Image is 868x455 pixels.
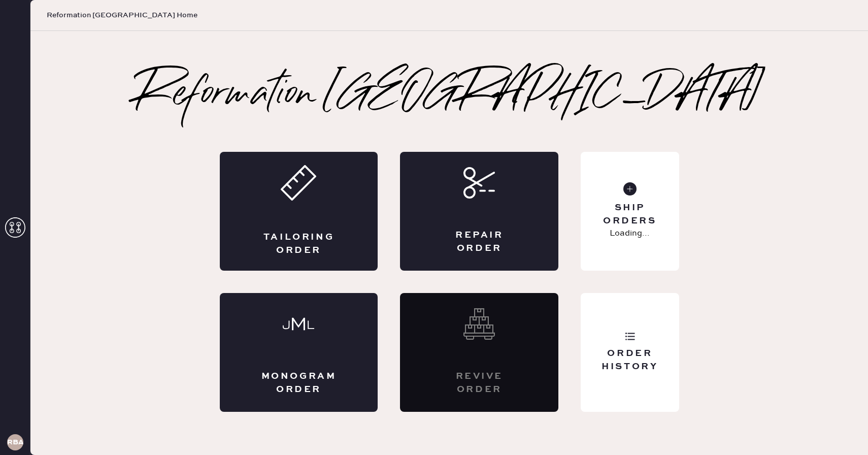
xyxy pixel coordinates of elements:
div: Repair Order [441,229,518,254]
h2: Reformation [GEOGRAPHIC_DATA] [136,75,763,115]
div: Monogram Order [260,370,338,396]
div: Revive order [441,370,518,396]
h3: RBA [7,439,23,446]
div: Order History [589,347,671,373]
div: Interested? Contact us at care@hemster.co [400,293,558,412]
div: Ship Orders [589,202,671,227]
span: Reformation [GEOGRAPHIC_DATA] Home [47,10,197,20]
p: Loading... [610,227,650,240]
div: Tailoring Order [260,231,338,256]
